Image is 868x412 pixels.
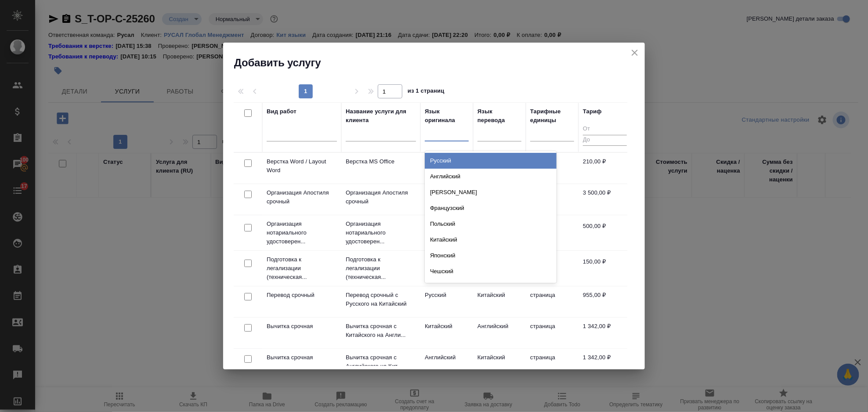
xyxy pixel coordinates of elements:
[420,153,473,184] td: Не указан
[267,255,337,282] p: Подготовка к легализации (техническая...
[420,318,473,348] td: Китайский
[267,188,337,206] p: Организация Апостиля срочный
[346,188,416,206] p: Организация Апостиля срочный
[267,157,337,175] p: Верстка Word / Layout Word
[526,349,579,379] td: страница
[346,353,416,371] p: Вычитка срочная с Английского на Кит...
[420,217,473,248] td: Не указан
[420,184,473,215] td: Не указан
[346,220,416,246] p: Организация нотариального удостоверен...
[579,286,631,317] td: 955,00 ₽
[583,107,602,116] div: Тариф
[267,220,337,246] p: Организация нотариального удостоверен...
[425,264,557,279] div: Чешский
[420,286,473,317] td: Русский
[473,318,526,348] td: Английский
[346,291,416,308] p: Перевод срочный с Русского на Китайский
[579,349,631,379] td: 1 342,00 ₽
[420,253,473,284] td: Не указан
[425,232,557,248] div: Китайский
[579,184,631,215] td: 3 500,00 ₽
[425,248,557,264] div: Японский
[234,56,645,70] h2: Добавить услугу
[473,286,526,317] td: Китайский
[526,318,579,348] td: страница
[425,153,557,169] div: Русский
[346,107,416,125] div: Название услуги для клиента
[425,107,469,125] div: Язык оригинала
[473,349,526,379] td: Китайский
[420,349,473,379] td: Английский
[477,107,521,125] div: Язык перевода
[267,291,337,300] p: Перевод срочный
[425,184,557,200] div: [PERSON_NAME]
[526,286,579,317] td: страница
[346,255,416,282] p: Подготовка к легализации (техническая...
[583,135,627,146] input: До
[579,217,631,248] td: 500,00 ₽
[579,153,631,184] td: 210,00 ₽
[579,253,631,284] td: 150,00 ₽
[425,200,557,216] div: Французский
[530,107,574,125] div: Тарифные единицы
[425,169,557,184] div: Английский
[346,157,416,166] p: Верстка MS Office
[628,46,641,59] button: close
[267,107,297,116] div: Вид работ
[583,124,627,135] input: От
[346,322,416,340] p: Вычитка срочная с Китайского на Англи...
[579,318,631,348] td: 1 342,00 ₽
[408,86,445,98] span: из 1 страниц
[267,353,337,362] p: Вычитка срочная
[267,322,337,331] p: Вычитка срочная
[425,279,557,295] div: Сербский
[425,216,557,232] div: Польский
